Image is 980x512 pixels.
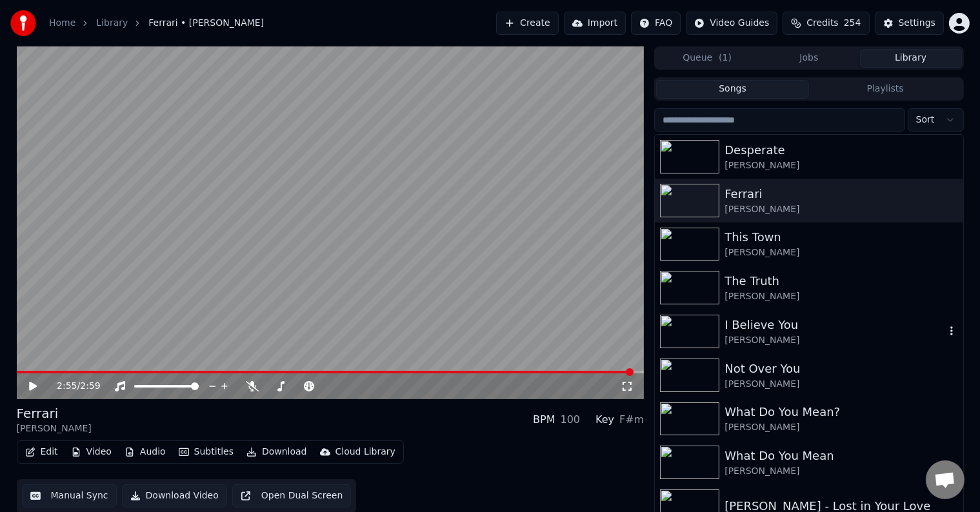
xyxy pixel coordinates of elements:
[561,412,581,428] div: 100
[533,412,555,428] div: BPM
[619,412,644,428] div: F#m
[656,80,809,99] button: Songs
[17,422,92,435] div: [PERSON_NAME]
[725,159,957,172] div: [PERSON_NAME]
[80,380,100,393] span: 2:59
[783,12,869,35] button: Credits254
[844,17,861,30] span: 254
[631,12,681,35] button: FAQ
[725,141,957,159] div: Desperate
[758,49,860,68] button: Jobs
[725,185,957,203] div: Ferrari
[725,403,957,421] div: What Do You Mean?
[241,443,312,461] button: Download
[174,443,239,461] button: Subtitles
[725,421,957,434] div: [PERSON_NAME]
[899,17,935,30] div: Settings
[806,17,838,30] span: Credits
[57,380,88,393] div: /
[49,17,264,30] nav: breadcrumb
[725,334,945,347] div: [PERSON_NAME]
[725,228,957,246] div: This Town
[232,484,352,507] button: Open Dual Screen
[595,412,614,428] div: Key
[686,12,777,35] button: Video Guides
[809,80,962,99] button: Playlists
[656,49,758,68] button: Queue
[875,12,944,35] button: Settings
[119,443,171,461] button: Audio
[22,484,117,507] button: Manual Sync
[10,10,36,36] img: youka
[725,378,957,391] div: [PERSON_NAME]
[335,446,395,458] div: Cloud Library
[725,316,945,334] div: I Believe You
[860,49,962,68] button: Library
[17,404,92,422] div: Ferrari
[20,443,63,461] button: Edit
[148,17,264,30] span: Ferrari • [PERSON_NAME]
[496,12,559,35] button: Create
[96,17,128,30] a: Library
[725,246,957,259] div: [PERSON_NAME]
[57,380,77,393] span: 2:55
[564,12,626,35] button: Import
[725,203,957,216] div: [PERSON_NAME]
[122,484,227,507] button: Download Video
[725,272,957,290] div: The Truth
[725,360,957,378] div: Not Over You
[725,465,957,478] div: [PERSON_NAME]
[719,52,732,64] span: ( 1 )
[926,460,965,499] div: Open chat
[725,290,957,303] div: [PERSON_NAME]
[725,447,957,465] div: What Do You Mean
[66,443,117,461] button: Video
[49,17,75,30] a: Home
[916,113,935,126] span: Sort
